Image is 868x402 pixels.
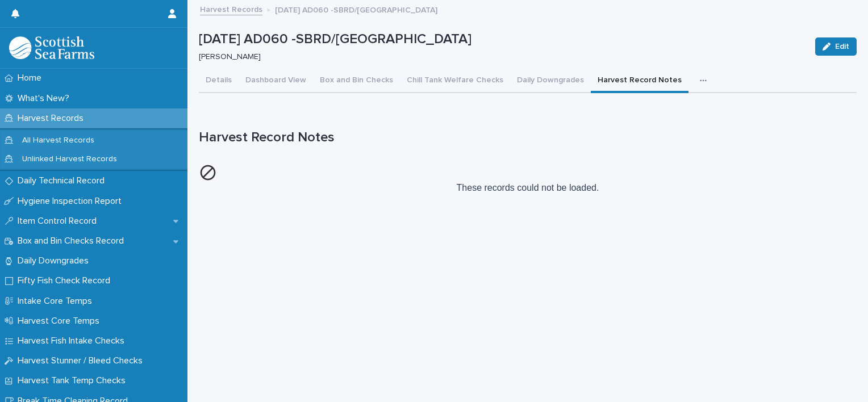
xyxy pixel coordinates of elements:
[13,113,93,124] p: Harvest Records
[199,69,239,93] button: Details
[275,3,437,15] p: [DATE] AD060 -SBRD/[GEOGRAPHIC_DATA]
[13,375,135,386] p: Harvest Tank Temp Checks
[13,136,103,145] p: All Harvest Records
[199,31,806,48] p: [DATE] AD060 -SBRD/[GEOGRAPHIC_DATA]
[510,69,591,93] button: Daily Downgrades
[13,275,119,286] p: Fifty Fish Check Record
[199,160,857,198] p: These records could not be loaded.
[13,336,133,346] p: Harvest Fish Intake Checks
[13,175,114,186] p: Daily Technical Record
[13,256,98,266] p: Daily Downgrades
[13,196,131,207] p: Hygiene Inspection Report
[13,355,152,366] p: Harvest Stunner / Bleed Checks
[13,316,108,326] p: Harvest Core Temps
[13,236,133,246] p: Box and Bin Checks Record
[199,164,217,182] img: cancel-2
[9,36,94,59] img: mMrefqRFQpe26GRNOUkG
[815,37,857,56] button: Edit
[13,154,126,164] p: Unlinked Harvest Records
[13,93,78,104] p: What's New?
[199,129,857,146] h1: Harvest Record Notes
[13,216,106,227] p: Item Control Record
[13,296,101,307] p: Intake Core Temps
[239,69,313,93] button: Dashboard View
[591,69,688,93] button: Harvest Record Notes
[400,69,510,93] button: Chill Tank Welfare Checks
[13,73,51,83] p: Home
[313,69,400,93] button: Box and Bin Checks
[199,52,802,62] p: [PERSON_NAME]
[200,2,262,15] a: Harvest Records
[835,43,849,51] span: Edit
